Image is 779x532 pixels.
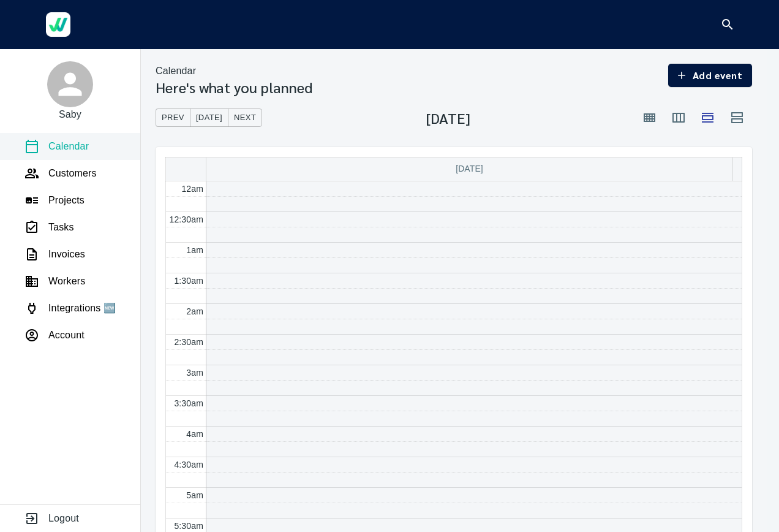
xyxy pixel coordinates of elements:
[48,274,85,289] p: Workers
[196,111,222,125] span: [DATE]
[228,108,262,127] button: Next
[186,368,203,378] span: 3am
[186,490,203,500] span: 5am
[48,328,85,343] p: Account
[156,64,312,78] nav: breadcrumb
[37,6,80,43] a: Werkgo Logo
[456,164,483,173] span: [DATE]
[186,429,203,439] span: 4am
[693,103,723,132] button: Day
[48,511,79,526] p: Logout
[48,301,116,316] p: Integrations 🆕
[668,64,752,87] button: Add event
[59,107,81,122] p: Saby
[174,398,203,408] span: 3:30am
[24,193,85,208] a: Projects
[24,166,97,181] a: Customers
[190,108,228,127] button: [DATE]
[48,220,74,235] p: Tasks
[181,184,203,194] span: 12am
[678,67,742,84] span: Add event
[24,247,85,262] a: Invoices
[234,111,256,125] span: Next
[24,301,116,316] a: Integrations 🆕
[48,247,85,262] p: Invoices
[24,274,85,289] a: Workers
[426,109,470,126] h3: [DATE]
[162,111,184,125] span: Prev
[174,337,203,347] span: 2:30am
[186,306,203,316] span: 2am
[24,139,89,154] a: Calendar
[174,460,203,469] span: 4:30am
[174,276,203,286] span: 1:30am
[46,12,70,37] img: Werkgo Logo
[48,193,85,208] p: Projects
[169,215,203,224] span: 12:30am
[174,521,203,531] span: 5:30am
[156,78,312,96] h3: Here's what you planned
[24,328,85,343] a: Account
[48,166,97,181] p: Customers
[156,108,190,127] button: Prev
[24,220,74,235] a: Tasks
[156,64,196,78] p: Calendar
[48,139,89,154] p: Calendar
[664,103,693,132] button: Week
[186,245,203,255] span: 1am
